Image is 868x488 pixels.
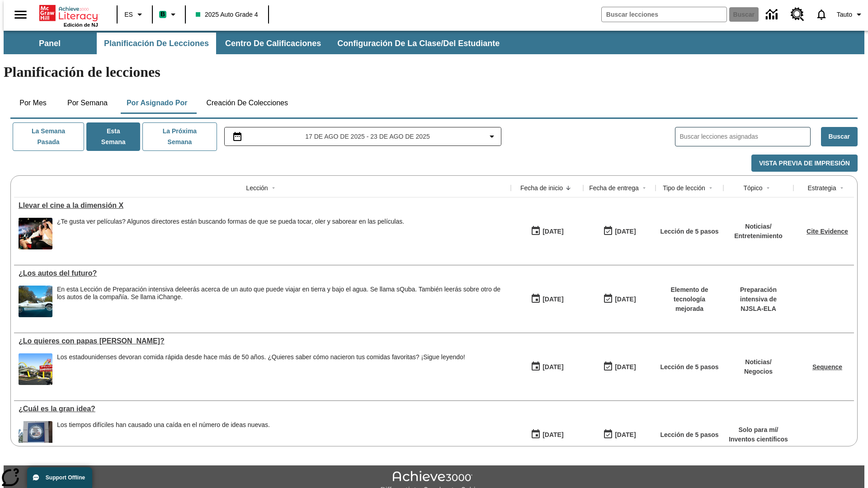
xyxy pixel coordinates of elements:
[744,357,773,367] p: Noticias /
[734,231,783,241] p: Entretenimiento
[600,291,639,308] button: 06/30/26: Último día en que podrá accederse la lección
[705,183,716,193] button: Sort
[528,426,566,443] button: 04/07/25: Primer día en que estuvo disponible la lección
[589,183,639,192] div: Fecha de entrega
[19,405,506,413] div: ¿Cuál es la gran idea?
[156,6,182,23] button: Boost El color de la clase es verde menta. Cambiar el color de la clase.
[600,223,639,240] button: 08/24/25: Último día en que podrá accederse la lección
[615,294,636,305] div: [DATE]
[542,226,563,237] div: [DATE]
[246,183,268,192] div: Lección
[4,33,508,54] div: Subbarra de navegación
[57,286,500,300] testabrev: leerás acerca de un auto que puede viajar en tierra y bajo el agua. Se llama sQuba. También leerá...
[837,10,852,19] span: Tauto
[228,131,498,142] button: Seleccione el intervalo de fechas opción del menú
[660,362,718,372] p: Lección de 5 pasos
[528,223,566,240] button: 08/18/25: Primer día en que estuvo disponible la lección
[836,183,847,193] button: Sort
[734,222,783,231] p: Noticias /
[120,6,149,23] button: Lenguaje: ES, Selecciona un idioma
[39,4,98,22] a: Portada
[4,31,864,54] div: Subbarra de navegación
[46,474,85,481] span: Support Offline
[728,285,789,314] p: Preparación intensiva de NJSLA-ELA
[196,10,258,19] span: 2025 Auto Grade 4
[600,426,639,443] button: 04/13/26: Último día en que podrá accederse la lección
[563,183,574,193] button: Sort
[602,7,726,22] input: Buscar campo
[821,127,858,146] button: Buscar
[19,202,506,210] a: Llevar el cine a la dimensión X, Lecciones
[639,183,650,193] button: Sort
[86,122,140,151] button: Esta semana
[663,183,705,192] div: Tipo de lección
[807,228,848,235] a: Cite Evidence
[19,421,52,453] img: Letrero cerca de un edificio dice Oficina de Patentes y Marcas de los Estados Unidos. La economía...
[119,92,195,114] button: Por asignado por
[743,183,762,192] div: Tópico
[729,435,788,444] p: Inventos científicos
[218,33,328,54] button: Centro de calificaciones
[19,218,52,249] img: El panel situado frente a los asientos rocía con agua nebulizada al feliz público en un cine equi...
[486,131,497,142] svg: Collapse Date Range Filter
[19,337,506,345] div: ¿Lo quieres con papas fritas?
[4,64,864,80] h1: Planificación de lecciones
[57,353,465,385] div: Los estadounidenses devoran comida rápida desde hace más de 50 años. ¿Quieres saber cómo nacieron...
[19,337,506,345] a: ¿Lo quieres con papas fritas?, Lecciones
[760,2,785,27] a: Centro de información
[57,218,404,225] div: ¿Te gusta ver películas? Algunos directores están buscando formas de que se pueda tocar, oler y s...
[615,429,636,441] div: [DATE]
[97,33,216,54] button: Planificación de lecciones
[57,353,465,361] div: Los estadounidenses devoran comida rápida desde hace más de 50 años. ¿Quieres saber cómo nacieron...
[57,421,270,453] div: Los tiempos difíciles han causado una caída en el número de ideas nuevas.
[13,122,84,151] button: La semana pasada
[812,363,842,371] a: Sequence
[124,10,133,19] span: ES
[810,3,833,26] a: Notificaciones
[542,429,563,441] div: [DATE]
[751,155,858,172] button: Vista previa de impresión
[600,358,639,375] button: 07/20/26: Último día en que podrá accederse la lección
[160,9,165,20] span: B
[57,218,404,249] div: ¿Te gusta ver películas? Algunos directores están buscando formas de que se pueda tocar, oler y s...
[64,22,98,28] span: Edición de NJ
[39,3,98,28] div: Portada
[542,294,563,305] div: [DATE]
[10,92,56,114] button: Por mes
[305,132,429,141] span: 17 de ago de 2025 - 23 de ago de 2025
[785,2,810,27] a: Centro de recursos, Se abrirá en una pestaña nueva.
[807,183,836,192] div: Estrategia
[542,361,563,373] div: [DATE]
[528,291,566,308] button: 07/23/25: Primer día en que estuvo disponible la lección
[60,92,115,114] button: Por semana
[615,226,636,237] div: [DATE]
[57,286,506,317] div: En esta Lección de Preparación intensiva de leerás acerca de un auto que puede viajar en tierra y...
[833,6,868,23] button: Perfil/Configuración
[660,430,718,440] p: Lección de 5 pasos
[7,1,34,28] button: Abrir el menú lateral
[744,367,773,376] p: Negocios
[199,92,295,114] button: Creación de colecciones
[729,425,788,435] p: Solo para mí /
[528,358,566,375] button: 07/14/25: Primer día en que estuvo disponible la lección
[5,33,95,54] button: Panel
[615,361,636,373] div: [DATE]
[680,130,810,143] input: Buscar lecciones asignadas
[19,353,52,385] img: Uno de los primeros locales de McDonald's, con el icónico letrero rojo y los arcos amarillos.
[57,286,506,301] div: En esta Lección de Preparación intensiva de
[19,269,506,277] a: ¿Los autos del futuro? , Lecciones
[19,405,506,413] a: ¿Cuál es la gran idea?, Lecciones
[520,183,563,192] div: Fecha de inicio
[27,467,92,488] button: Support Offline
[142,122,217,151] button: La próxima semana
[330,33,507,54] button: Configuración de la clase/del estudiante
[57,421,270,429] div: Los tiempos difíciles han causado una caída en el número de ideas nuevas.
[763,183,774,193] button: Sort
[19,286,52,317] img: Un automóvil de alta tecnología flotando en el agua.
[19,269,506,277] div: ¿Los autos del futuro?
[19,202,506,210] div: Llevar el cine a la dimensión X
